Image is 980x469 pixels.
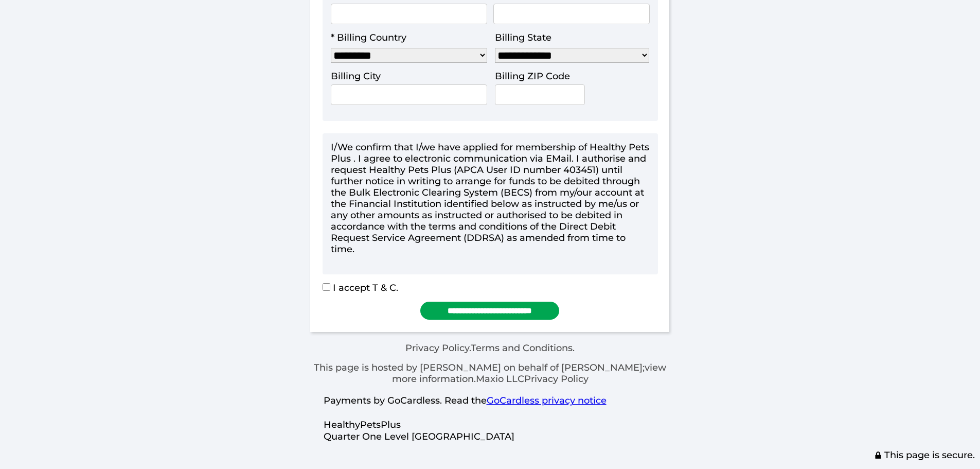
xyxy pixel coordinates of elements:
[331,32,406,43] label: * Billing Country
[487,395,607,406] a: GoCardless privacy notice
[323,283,330,291] input: I accept T & C.
[495,32,551,43] label: Billing State
[331,71,381,82] label: Billing City
[323,282,398,293] label: I accept T & C.
[310,342,670,385] div: . .
[392,362,667,385] a: view more information.
[405,342,469,354] a: Privacy Policy
[310,362,670,385] p: This page is hosted by [PERSON_NAME] on behalf of [PERSON_NAME]; Maxio LLC
[874,449,975,461] span: This page is secure.
[495,71,570,82] label: Billing ZIP Code
[471,342,573,354] a: Terms and Conditions
[310,385,670,467] p: Payments by GoCardless. Read the HealthyPetsPlus Quarter One Level [GEOGRAPHIC_DATA] [EMAIL_ADDRE...
[331,142,650,255] div: I/We confirm that I/we have applied for membership of Healthy Pets Plus . I agree to electronic c...
[524,373,589,385] a: Privacy Policy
